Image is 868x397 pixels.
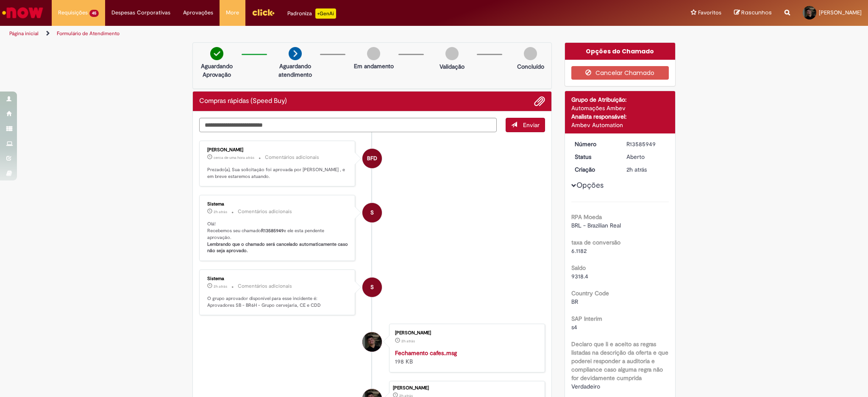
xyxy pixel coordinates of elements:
[395,349,536,366] div: 198 KB
[395,349,457,357] a: Fechamento cafes..msg
[362,149,382,168] div: Bruna Faviero De Castro
[207,276,348,281] div: Sistema
[362,332,382,352] div: Gabriel Braga Diniz
[289,47,302,60] img: arrow-next.png
[734,9,772,17] a: Rascunhos
[395,330,536,336] div: [PERSON_NAME]
[626,140,666,148] div: R13585949
[445,47,459,60] img: img-circle-grey.png
[214,284,227,289] time: 01/10/2025 13:23:19
[698,8,721,17] span: Favoritos
[571,213,602,221] b: RPA Moeda
[58,8,88,17] span: Requisições
[183,8,213,17] span: Aprovações
[568,140,620,148] dt: Número
[571,272,588,280] span: 9318.4
[517,62,544,71] p: Concluído
[207,147,348,153] div: [PERSON_NAME]
[401,339,415,344] time: 01/10/2025 13:23:07
[819,9,862,16] span: [PERSON_NAME]
[571,323,577,331] span: s4
[571,66,669,80] button: Cancelar Chamado
[214,155,254,160] time: 01/10/2025 14:18:17
[440,62,465,71] p: Validação
[207,221,348,254] p: Olá! Recebemos seu chamado e ele esta pendente aprovação.
[210,47,223,60] img: check-circle-green.png
[354,62,394,70] p: Em andamento
[370,203,374,223] span: S
[261,228,284,234] b: R13585949
[207,202,348,207] div: Sistema
[214,209,227,214] span: 2h atrás
[111,8,170,17] span: Despesas Corporativas
[568,165,620,174] dt: Criação
[626,166,647,173] span: 2h atrás
[626,165,666,174] div: 01/10/2025 13:23:09
[571,104,669,112] div: Automações Ambev
[362,278,382,297] div: System
[6,26,572,42] ul: Trilhas de página
[571,340,668,382] b: Declaro que li e aceito as regras listadas na descrição da oferta e que poderei responder a audit...
[226,8,239,17] span: More
[571,289,609,297] b: Country Code
[524,47,537,60] img: img-circle-grey.png
[568,153,620,161] dt: Status
[287,8,336,19] div: Padroniza
[571,222,621,229] span: BRL - Brazilian Real
[523,121,540,129] span: Enviar
[89,10,99,17] span: 45
[315,8,336,19] p: +GenAi
[199,118,497,132] textarea: Digite sua mensagem aqui...
[534,96,545,107] button: Adicionar anexos
[367,148,377,169] span: BFD
[565,43,676,60] div: Opções do Chamado
[506,118,545,132] button: Enviar
[571,264,586,272] b: Saldo
[370,277,374,297] span: S
[238,283,292,290] small: Comentários adicionais
[626,153,666,161] div: Aberto
[626,166,647,173] time: 01/10/2025 13:23:09
[571,121,669,129] div: Ambev Automation
[214,155,254,160] span: cerca de uma hora atrás
[207,241,349,254] b: Lembrando que o chamado será cancelado automaticamente caso não seja aprovado.
[57,30,120,37] a: Formulário de Atendimento
[571,95,669,104] div: Grupo de Atribuição:
[196,62,237,79] p: Aguardando Aprovação
[9,30,39,37] a: Página inicial
[207,295,348,308] p: O grupo aprovador disponível para esse incidente é: Aprovadores SB - BR6H - Grupo cervejaria, CE ...
[367,47,380,60] img: img-circle-grey.png
[401,339,415,344] span: 2h atrás
[214,209,227,214] time: 01/10/2025 13:23:21
[238,208,292,215] small: Comentários adicionais
[571,383,600,390] span: Verdadeiro
[571,112,669,121] div: Analista responsável:
[741,8,772,17] span: Rascunhos
[252,6,275,19] img: click_logo_yellow_360x200.png
[199,97,287,105] h2: Compras rápidas (Speed Buy) Histórico de tíquete
[571,315,602,322] b: SAP Interim
[275,62,316,79] p: Aguardando atendimento
[571,298,578,305] span: BR
[362,203,382,222] div: System
[207,167,348,180] p: Prezado(a), Sua solicitação foi aprovada por [PERSON_NAME] , e em breve estaremos atuando.
[1,4,45,21] img: ServiceNow
[265,154,319,161] small: Comentários adicionais
[571,239,620,246] b: taxa de conversão
[393,386,540,391] div: [PERSON_NAME]
[214,284,227,289] span: 2h atrás
[571,247,587,255] span: 6.1182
